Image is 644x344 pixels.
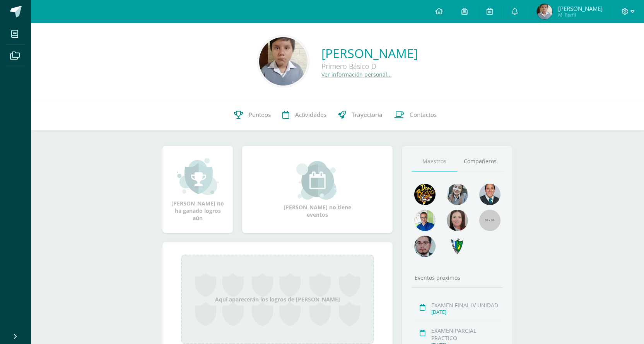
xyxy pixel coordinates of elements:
span: Punteos [249,111,271,119]
span: Actividades [295,111,326,119]
a: Punteos [228,99,277,130]
img: fa3ee579a16075afe409a863d26d9a77.png [537,4,552,19]
div: [DATE] [431,309,501,315]
span: [PERSON_NAME] [558,5,603,12]
img: 44532e426e166dc3c2b83f816b1f02a2.png [259,37,307,86]
div: Aquí aparecerán los logros de [PERSON_NAME] [181,255,374,344]
img: 55x55 [479,210,501,231]
a: Maestros [412,152,457,171]
div: Eventos próximos [412,274,503,281]
img: 29fc2a48271e3f3676cb2cb292ff2552.png [414,184,436,205]
a: Ver información personal... [321,71,392,78]
img: achievement_small.png [177,157,219,196]
span: Mi Perfil [558,12,603,18]
div: EXAMEN PARCIAL PRACTICO [431,327,501,342]
span: Contactos [410,111,437,119]
img: event_small.png [296,161,338,200]
div: EXAMEN FINAL IV UNIDAD [431,301,501,309]
a: [PERSON_NAME] [321,45,418,62]
img: 45bd7986b8947ad7e5894cbc9b781108.png [447,184,468,205]
div: [PERSON_NAME] no ha ganado logros aún [170,157,225,222]
a: Actividades [277,99,332,130]
span: Trayectoria [352,111,383,119]
div: Primero Básico D [321,62,418,71]
a: Trayectoria [332,99,388,130]
img: eec80b72a0218df6e1b0c014193c2b59.png [479,184,501,205]
a: Contactos [388,99,442,130]
div: [PERSON_NAME] no tiene eventos [279,161,356,218]
img: 10741f48bcca31577cbcd80b61dad2f3.png [414,210,436,231]
a: Compañeros [457,152,503,171]
img: 67c3d6f6ad1c930a517675cdc903f95f.png [447,210,468,231]
img: 7cab5f6743d087d6deff47ee2e57ce0d.png [447,236,468,257]
img: d0e54f245e8330cebada5b5b95708334.png [414,236,436,257]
